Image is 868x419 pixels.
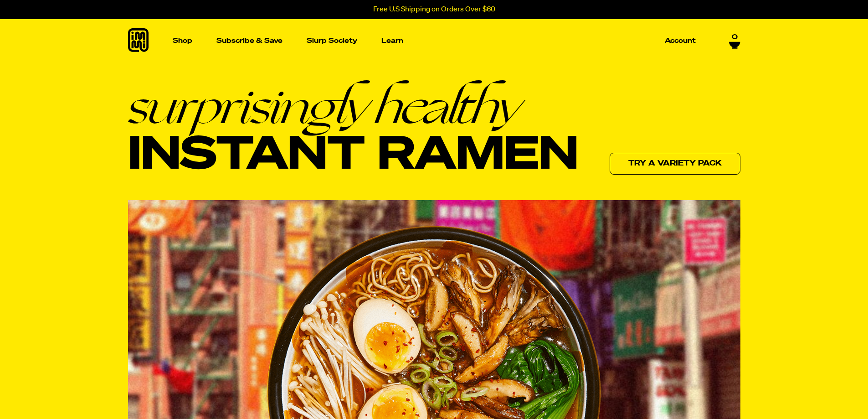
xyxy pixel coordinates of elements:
[128,81,578,131] em: surprisingly healthy
[381,37,403,44] p: Learn
[610,153,740,175] a: Try a variety pack
[128,81,578,181] h1: Instant Ramen
[373,5,495,14] p: Free U.S Shipping on Orders Over $60
[169,19,196,62] a: Shop
[173,37,192,44] p: Shop
[661,34,699,48] a: Account
[213,34,286,48] a: Subscribe & Save
[732,33,738,41] span: 0
[729,33,740,49] a: 0
[307,37,357,44] p: Slurp Society
[216,37,282,44] p: Subscribe & Save
[303,34,361,48] a: Slurp Society
[378,19,407,62] a: Learn
[665,37,696,44] p: Account
[169,19,699,62] nav: Main navigation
